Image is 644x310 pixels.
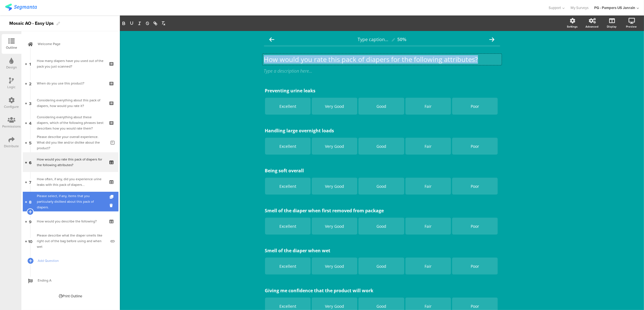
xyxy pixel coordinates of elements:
[37,134,106,151] div: Please describe your overall experience. What did you like and/or dislike about the product?
[9,19,54,28] div: Mosaic AO - Easy Ups
[453,184,497,189] div: Poor
[453,264,497,269] div: Poor
[29,139,32,146] span: 5
[264,55,500,64] p: How would you rate this pack of diapers for the following attributes?
[5,4,37,11] img: segmanta logo
[37,193,104,210] div: Please select, if any, items that you particularly disliked about this pack of diapers.
[406,264,450,269] div: Fair
[29,100,32,106] span: 3
[37,233,106,249] div: Please describe what the diaper smells like right out of the bag before using and when wet
[23,192,118,211] a: 8 Please select, if any, items that you particularly disliked about this pack of diapers.
[38,278,110,283] span: Ending A
[37,97,104,109] div: Considering everything about this pack of diapers, how would you rate it?
[6,65,17,70] div: Design
[4,104,19,109] div: Configure
[626,24,637,29] div: Preview
[23,34,118,54] a: Welcome Page
[265,247,499,254] p: Smell of the diaper when wet
[607,24,616,29] div: Display
[406,144,450,149] div: Fair
[313,264,356,269] div: Very Good
[266,224,310,229] div: Excellent
[23,133,118,152] a: 5 Please describe your overall experience. What did you like and/or dislike about the product?
[37,218,104,224] div: How would you describe the following?
[38,41,110,47] span: Welcome Page
[6,45,17,50] div: Outline
[23,211,118,231] a: 9 How would you describe the following?
[29,199,32,205] span: 8
[264,68,500,74] div: Type a description here...
[406,304,450,309] div: Fair
[29,159,32,165] span: 6
[266,104,310,109] div: Excellent
[4,144,19,149] div: Distribute
[59,293,82,299] div: Print Outline
[265,128,499,134] p: Handling large overnight loads
[359,304,403,309] div: Good
[37,81,104,86] div: When do you use this product?
[29,120,32,126] span: 4
[359,144,403,149] div: Good
[266,184,310,189] div: Excellent
[359,104,403,109] div: Good
[313,184,356,189] div: Very Good
[313,224,356,229] div: Very Good
[266,144,310,149] div: Excellent
[23,113,118,133] a: 4 Considering everything about these diapers, which of the following phrases best describes how y...
[110,203,115,208] i: Delete
[37,157,104,168] div: How would you rate this pack of diapers for the following attributes?
[549,5,561,10] span: Support
[30,61,31,67] span: 1
[265,88,499,94] p: Preventing urine leaks
[313,144,356,149] div: Very Good
[2,124,21,129] div: Permissions
[265,208,499,214] p: Smell of the diaper when first removed from package
[359,224,403,229] div: Good
[37,114,104,131] div: Considering everything about these diapers, which of the following phrases best describes how you...
[266,264,310,269] div: Excellent
[37,176,104,188] div: How often, if any, did you experience urine leaks with this pack of diapers...
[266,304,310,309] div: Excellent
[313,104,356,109] div: Very Good
[23,271,118,290] a: Ending A
[28,238,32,244] span: 10
[110,195,115,199] i: Duplicate
[567,24,578,29] div: Settings
[8,84,16,90] div: Logic
[23,231,118,251] a: 10 Please describe what the diaper smells like right out of the bag before using and when wet
[358,36,388,43] span: Type caption...
[23,172,118,192] a: 7 How often, if any, did you experience urine leaks with this pack of diapers...
[359,264,403,269] div: Good
[29,179,32,185] span: 7
[23,152,118,172] a: 6 How would you rate this pack of diapers for the following attributes?
[29,80,32,86] span: 2
[406,224,450,229] div: Fair
[265,287,499,294] p: Giving me confidence that the product will work
[23,54,118,73] a: 1 How many diapers have you used out of the pack you just scanned?
[406,184,450,189] div: Fair
[397,36,406,43] div: 50%
[23,93,118,113] a: 3 Considering everything about this pack of diapers, how would you rate it?
[453,104,497,109] div: Poor
[453,224,497,229] div: Poor
[37,58,104,69] div: How many diapers have you used out of the pack you just scanned?
[359,184,403,189] div: Good
[313,304,356,309] div: Very Good
[453,304,497,309] div: Poor
[38,258,110,264] span: Add Question
[265,168,499,174] p: Being soft overall
[594,5,635,10] div: PG - Pampers US Janrain
[406,104,450,109] div: Fair
[23,73,118,93] a: 2 When do you use this product?
[453,144,497,149] div: Poor
[29,218,32,224] span: 9
[585,24,598,29] div: Advanced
